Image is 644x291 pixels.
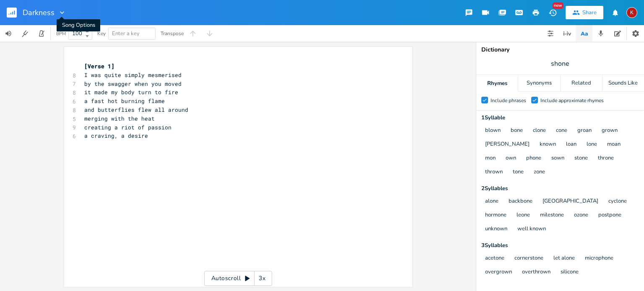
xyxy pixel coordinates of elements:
[84,71,182,79] span: I was quite simply mesmerised
[582,9,597,16] div: Share
[514,255,543,262] button: cornerstone
[97,31,106,36] div: Key
[553,255,575,262] button: let alone
[485,127,501,134] button: blown
[112,30,140,37] span: Enter a key
[84,62,114,70] span: [Verse 1]
[58,8,66,17] button: Song Options
[556,127,567,134] button: cone
[587,141,597,148] button: lone
[485,169,503,176] button: thrown
[517,212,530,219] button: leone
[161,31,184,36] div: Transpose
[485,155,496,162] button: mon
[481,243,639,248] div: 3 Syllable s
[84,97,165,105] span: a fast hot burning flame
[566,6,603,19] button: Share
[56,31,66,36] div: BPM
[509,198,532,205] button: backbone
[551,155,564,162] button: sown
[506,155,516,162] button: own
[561,269,579,276] button: silicone
[540,212,564,219] button: milestone
[204,271,272,286] div: Autoscroll
[608,198,627,205] button: cyclone
[84,106,188,113] span: and butterflies flew all around
[485,212,506,219] button: hormone
[513,169,524,176] button: tone
[481,47,639,53] div: Dictionary
[476,75,518,92] div: Rhymes
[522,269,551,276] button: overthrown
[585,255,613,262] button: microphone
[84,124,171,131] span: creating a riot of passion
[602,127,618,134] button: grown
[481,115,639,121] div: 1 Syllable
[540,98,604,103] div: Include approximate rhymes
[511,127,523,134] button: bone
[485,269,512,276] button: overgrown
[551,59,569,69] span: shone
[485,198,499,205] button: alone
[84,115,155,122] span: merging with the heat
[544,5,561,20] button: New
[84,80,182,88] span: by the swagger when you moved
[526,155,541,162] button: phone
[540,141,556,148] button: known
[566,141,576,148] button: loan
[561,75,602,92] div: Related
[598,155,614,162] button: throne
[517,226,546,233] button: well known
[574,155,588,162] button: stone
[254,271,270,286] div: 3x
[84,132,148,139] span: a craving, a desire
[84,88,178,96] span: it made my body turn to fire
[577,127,592,134] button: groan
[553,3,563,9] div: New
[533,127,546,134] button: clone
[626,3,637,22] button: K
[607,141,621,148] button: moan
[598,212,621,219] button: postpone
[485,226,507,233] button: unknown
[485,255,504,262] button: acetone
[491,98,526,103] div: Include phrases
[481,186,639,191] div: 2 Syllable s
[534,169,545,176] button: zone
[574,212,588,219] button: ozone
[23,9,55,16] span: Darkness
[518,75,560,92] div: Synonyms
[602,75,644,92] div: Sounds Like
[626,7,637,18] div: kerynlee24
[485,141,530,148] button: [PERSON_NAME]
[543,198,598,205] button: [GEOGRAPHIC_DATA]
